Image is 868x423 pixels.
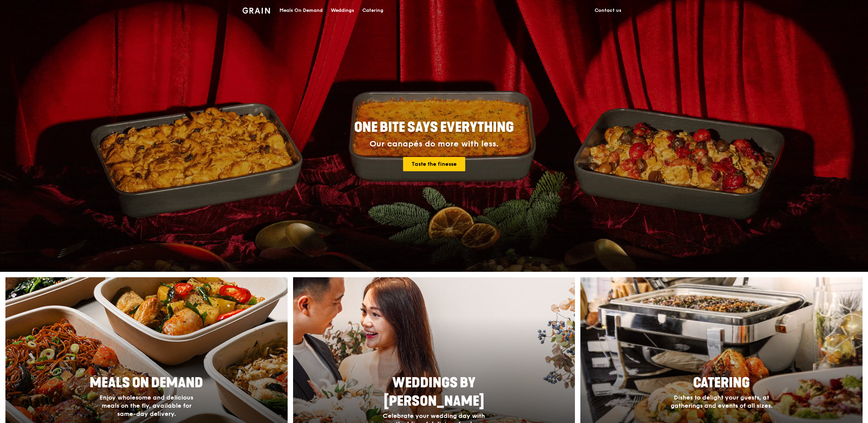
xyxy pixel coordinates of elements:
div: Our canapés do more with less. [312,139,556,149]
span: Weddings by [PERSON_NAME] [384,375,484,409]
span: Meals On Demand [90,375,203,391]
a: Weddings [327,0,358,21]
img: Grain [242,7,270,14]
span: Dishes to delight your guests, at gatherings and events of all sizes. [671,394,773,409]
a: Contact us [591,0,626,21]
span: Enjoy wholesome and delicious meals on the fly, available for same-day delivery. [100,394,193,418]
div: Weddings [331,0,354,21]
span: ONE BITE SAYS EVERYTHING [354,119,514,136]
a: Taste the finesse [403,157,465,171]
div: Meals On Demand [279,0,323,21]
span: Catering [693,375,750,391]
div: Catering [362,0,383,21]
a: Catering [358,0,387,21]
